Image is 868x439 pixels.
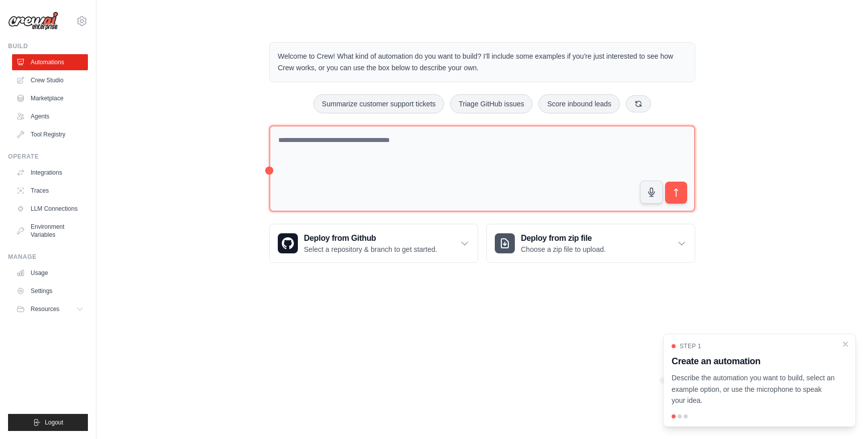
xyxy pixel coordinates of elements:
[313,94,444,113] button: Summarize customer support tickets
[12,165,88,181] a: Integrations
[12,54,88,70] a: Automations
[12,201,88,217] a: LLM Connections
[521,232,606,244] h3: Deploy from zip file
[31,305,59,313] span: Resources
[12,301,88,317] button: Resources
[680,342,701,350] span: Step 1
[45,418,63,426] span: Logout
[12,90,88,106] a: Marketplace
[12,126,88,142] a: Tool Registry
[12,219,88,243] a: Environment Variables
[12,72,88,88] a: Crew Studio
[672,372,835,406] p: Describe the automation you want to build, select an example option, or use the microphone to spe...
[8,12,58,31] img: Logo
[12,183,88,199] a: Traces
[8,253,88,261] div: Manage
[304,232,437,244] h3: Deploy from Github
[818,391,868,439] iframe: Chat Widget
[12,265,88,281] a: Usage
[304,244,437,254] p: Select a repository & branch to get started.
[538,94,620,113] button: Score inbound leads
[12,108,88,124] a: Agents
[8,153,88,161] div: Operate
[521,244,606,254] p: Choose a zip file to upload.
[8,414,88,431] button: Logout
[672,354,835,368] h3: Create an automation
[8,42,88,50] div: Build
[12,283,88,299] a: Settings
[841,340,849,348] button: Close walkthrough
[278,51,687,74] p: Welcome to Crew! What kind of automation do you want to build? I'll include some examples if you'...
[450,94,532,113] button: Triage GitHub issues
